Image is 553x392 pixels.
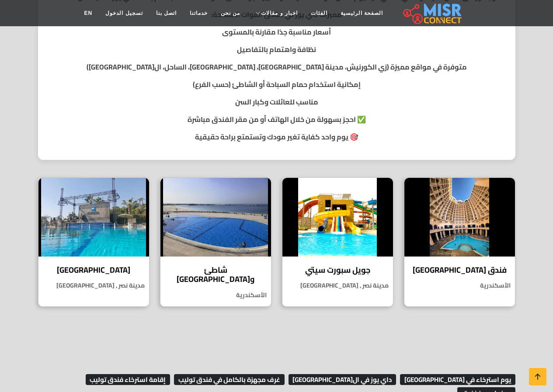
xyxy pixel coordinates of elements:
[150,5,183,21] a: اتصل بنا
[195,130,358,143] strong: 🎯 يوم واحد كفاية تغير مودك وتستمتع براحة حقيقية
[282,178,393,257] img: جويل سبورت سيتي
[86,374,170,385] span: إقامة استرخاء فندق توليب
[183,5,214,21] a: خدماتنا
[277,177,399,307] a: جويل سبورت سيتي جويل سبورت سيتي مدينة نصر , [GEOGRAPHIC_DATA]
[45,265,143,275] h4: [GEOGRAPHIC_DATA]
[404,281,515,290] p: الأسكندرية
[289,374,396,385] span: داي يوز في ال[GEOGRAPHIC_DATA]
[214,5,247,21] a: من نحن
[193,78,361,91] strong: إمكانية استخدام حمام السباحة أو الشاطئ (حسب الفرع)
[167,265,264,284] h4: شاطئ و[GEOGRAPHIC_DATA]
[289,265,386,275] h4: جويل سبورت سيتي
[334,5,390,21] a: الصفحة الرئيسية
[78,5,99,21] a: EN
[398,373,515,386] a: يوم استرخاء في [GEOGRAPHIC_DATA]
[99,5,149,21] a: تسجيل الدخول
[188,113,366,126] strong: ✅ احجز بسهولة من خلال الهاتف أو من مقر الفندق مباشرة
[174,374,285,385] span: غرف مجهزة بالكامل في فندق توليب
[286,373,396,386] a: داي يوز في ال[GEOGRAPHIC_DATA]
[38,281,149,290] p: مدينة نصر , [GEOGRAPHIC_DATA]
[304,5,334,21] a: الفئات
[222,25,331,38] strong: أسعار مناسبة جدًا مقارنة بالمستوى
[399,177,521,307] a: فندق توليب الإسكندرية فندق [GEOGRAPHIC_DATA] الأسكندرية
[172,373,285,386] a: غرف مجهزة بالكامل في فندق توليب
[83,373,170,386] a: إقامة استرخاء فندق توليب
[38,178,149,257] img: فندق الماسة
[411,265,508,275] h4: فندق [GEOGRAPHIC_DATA]
[403,2,462,24] img: main.misr_connect
[404,178,515,257] img: فندق توليب الإسكندرية
[235,95,318,108] strong: مناسب للعائلات وكبار السن
[261,9,298,17] span: اخبار و مقالات
[282,281,393,290] p: مدينة نصر , [GEOGRAPHIC_DATA]
[160,178,271,257] img: شاطئ وفندق جولدن جويل
[237,43,316,56] strong: نظافة واهتمام بالتفاصيل
[87,60,467,73] strong: متوفرة في مواقع مميزة (زي الكورنيش، مدينة [GEOGRAPHIC_DATA]، [GEOGRAPHIC_DATA]، الساحل، ال[GEOGRA...
[33,177,155,307] a: فندق الماسة [GEOGRAPHIC_DATA] مدينة نصر , [GEOGRAPHIC_DATA]
[247,5,304,21] a: اخبار و مقالات
[400,374,515,385] span: يوم استرخاء في [GEOGRAPHIC_DATA]
[155,177,277,307] a: شاطئ وفندق جولدن جويل شاطئ و[GEOGRAPHIC_DATA] الأسكندرية
[160,291,271,300] p: الأسكندرية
